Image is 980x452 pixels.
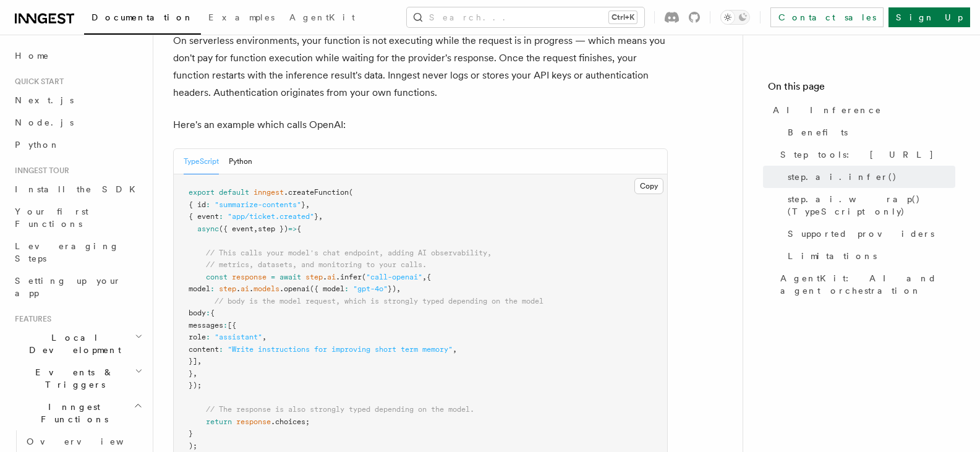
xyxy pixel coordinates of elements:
p: Here's an example which calls OpenAI: [173,116,668,134]
a: AgentKit: AI and agent orchestration [775,267,955,302]
span: model [189,284,210,293]
span: .openai [279,284,310,293]
span: "summarize-contents" [215,200,301,209]
span: : [206,309,210,317]
span: : [219,212,223,221]
a: AgentKit [282,4,362,33]
span: } [189,369,193,378]
span: AgentKit [289,12,355,22]
span: Your first Functions [15,207,88,229]
span: ({ event [219,224,254,233]
span: { [427,273,431,281]
span: : [206,333,210,341]
span: ( [349,188,353,197]
span: . [236,284,241,293]
span: step [219,284,236,293]
span: , [453,345,457,354]
span: , [254,224,258,233]
span: , [396,284,401,293]
a: Your first Functions [10,200,145,235]
a: Benefits [783,121,955,143]
button: Events & Triggers [10,361,145,396]
a: Node.js [10,111,145,134]
h4: On this page [768,79,955,99]
span: ); [189,441,197,450]
span: step.ai.wrap() (TypeScript only) [788,193,955,218]
span: AgentKit: AI and agent orchestration [780,272,955,297]
span: , [197,357,202,365]
span: }); [189,381,202,390]
span: Python [15,140,60,150]
a: Python [10,134,145,156]
span: .createFunction [284,188,349,197]
a: Install the SDK [10,178,145,200]
span: Node.js [15,117,74,127]
span: ai [327,273,336,281]
span: async [197,224,219,233]
span: { [210,309,215,317]
span: => [288,224,297,233]
span: : [210,284,215,293]
span: default [219,188,249,197]
span: . [323,273,327,281]
span: Next.js [15,95,74,105]
button: Search...Ctrl+K [407,7,644,27]
a: Setting up your app [10,270,145,304]
a: step.ai.wrap() (TypeScript only) [783,188,955,223]
span: Leveraging Steps [15,241,119,263]
span: AI Inference [773,104,882,116]
span: "Write instructions for improving short term memory" [228,345,453,354]
span: = [271,273,275,281]
span: } [189,429,193,438]
button: Toggle dark mode [720,10,750,25]
span: messages [189,321,223,330]
span: [{ [228,321,236,330]
button: Python [229,149,252,174]
span: // metrics, datasets, and monitoring to your calls. [206,260,427,269]
span: Limitations [788,250,877,262]
span: , [422,273,427,281]
span: models [254,284,279,293]
span: } [314,212,318,221]
span: ({ model [310,284,344,293]
span: : [219,345,223,354]
a: Examples [201,4,282,33]
a: Sign Up [888,7,970,27]
button: Copy [634,178,663,194]
span: ai [241,284,249,293]
span: : [206,200,210,209]
a: Supported providers [783,223,955,245]
span: return [206,417,232,426]
a: Limitations [783,245,955,267]
span: "assistant" [215,333,262,341]
span: // The response is also strongly typed depending on the model. [206,405,474,414]
a: Next.js [10,89,145,111]
span: , [193,369,197,378]
span: Documentation [92,12,194,22]
span: { id [189,200,206,209]
span: "call-openai" [366,273,422,281]
a: AI Inference [768,99,955,121]
span: , [305,200,310,209]
span: { [297,224,301,233]
span: Home [15,49,49,62]
span: step.ai.infer() [788,171,897,183]
span: step }) [258,224,288,233]
span: { event [189,212,219,221]
span: body [189,309,206,317]
span: const [206,273,228,281]
span: Overview [27,437,154,446]
button: Inngest Functions [10,396,145,430]
span: , [318,212,323,221]
span: }] [189,357,197,365]
kbd: Ctrl+K [609,11,637,23]
span: response [236,417,271,426]
span: content [189,345,219,354]
span: // body is the model request, which is strongly typed depending on the model [215,297,543,305]
span: } [301,200,305,209]
span: .choices; [271,417,310,426]
span: Local Development [10,331,135,356]
span: role [189,333,206,341]
span: Setting up your app [15,276,121,298]
span: Supported providers [788,228,934,240]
